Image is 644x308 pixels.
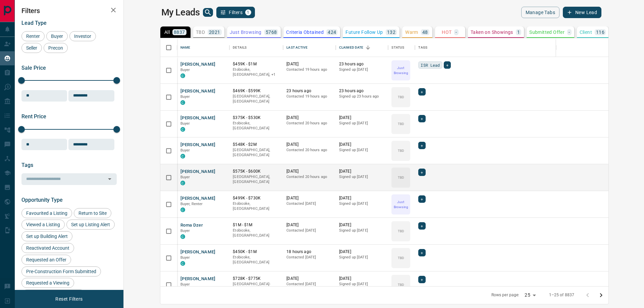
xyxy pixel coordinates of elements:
p: 23 hours ago [339,61,385,67]
div: condos.ca [180,100,185,105]
p: 5768 [266,30,277,35]
button: Sort [363,43,373,52]
div: + [418,249,425,256]
div: 25 [522,290,538,300]
div: Status [391,38,404,57]
div: + [418,169,425,176]
p: [DATE] [339,276,385,282]
div: + [444,61,451,69]
div: Pre-Construction Form Submitted [21,266,101,276]
span: Seller [24,45,40,51]
div: Return to Site [74,208,111,218]
button: [PERSON_NAME] [180,115,216,121]
div: Investor [69,31,96,41]
span: Pre-Construction Form Submitted [24,269,99,274]
p: 2021 [209,30,220,35]
p: 23 hours ago [286,88,332,94]
p: 18 hours ago [286,249,332,255]
div: Claimed Date [336,38,388,57]
span: Sale Price [21,65,46,71]
p: TBD [398,95,404,100]
p: Etobicoke, [GEOGRAPHIC_DATA] [233,201,280,211]
button: Go to next page [594,289,608,302]
p: Contacted 20 hours ago [286,121,332,126]
p: Etobicoke, [GEOGRAPHIC_DATA] [233,228,280,238]
span: Buyer [180,68,190,72]
p: Signed up [DATE] [339,282,385,287]
p: TBD [196,30,205,35]
span: + [421,223,423,229]
p: TBD [398,121,404,126]
span: Buyer [180,229,190,233]
p: TBD [398,255,404,260]
p: TBD [398,229,404,234]
span: Buyer [180,282,190,287]
p: Contacted [DATE] [286,282,332,287]
div: Tags [418,38,427,57]
div: Last Active [286,38,307,57]
p: Etobicoke, [GEOGRAPHIC_DATA] [233,255,280,265]
p: Client [580,30,592,35]
p: Contacted 20 hours ago [286,174,332,180]
button: New Lead [563,7,601,18]
div: + [418,222,425,230]
p: 48 [422,30,428,35]
span: Tags [21,162,33,168]
span: ISR Lead [421,62,440,68]
p: Signed up 23 hours ago [339,94,385,99]
p: TBD [398,175,404,180]
button: Manage Tabs [521,7,559,18]
div: Favourited a Listing [21,208,72,218]
span: Viewed a Listing [24,222,62,227]
p: Submitted Offer [529,30,565,35]
div: + [418,276,425,283]
span: Precon [46,45,65,51]
p: [DATE] [286,195,332,201]
span: Requested an Offer [24,257,69,262]
div: condos.ca [180,181,185,185]
p: Brampton [233,67,280,77]
div: Reactivated Account [21,243,74,253]
p: Future Follow Up [345,30,383,35]
p: [DATE] [339,169,385,174]
span: + [421,169,423,176]
button: [PERSON_NAME] [180,142,216,148]
p: Signed up [DATE] [339,67,385,72]
p: - [455,30,457,35]
p: [GEOGRAPHIC_DATA]-[GEOGRAPHIC_DATA], [GEOGRAPHIC_DATA] [233,282,280,297]
span: Requested a Viewing [24,280,72,286]
div: Viewed a Listing [21,220,65,230]
div: + [418,195,425,203]
div: Seller [21,43,42,53]
span: Opportunity Type [21,197,63,203]
span: Set up Listing Alert [69,222,112,227]
p: 8837 [174,30,185,35]
span: Rent Price [21,113,46,120]
div: Requested an Offer [21,255,71,265]
p: Warm [405,30,418,35]
p: 1–25 of 8837 [549,292,575,298]
button: Reset Filters [51,293,87,305]
span: + [421,142,423,149]
span: Buyer [180,175,190,179]
div: Last Active [283,38,336,57]
button: [PERSON_NAME] [180,276,216,282]
p: 23 hours ago [339,88,385,94]
p: HOT [442,30,451,35]
p: - [569,30,570,35]
span: Reactivated Account [24,245,72,251]
p: 132 [387,30,395,35]
div: condos.ca [180,261,185,266]
span: Favourited a Listing [24,210,70,216]
span: Renter [24,34,42,39]
p: $459K - $1M [233,61,280,67]
p: Just Browsing [392,65,410,75]
button: search button [203,8,213,17]
p: 116 [596,30,604,35]
p: Criteria Obtained [286,30,324,35]
button: Roma Dzer [180,222,203,229]
div: Details [233,38,247,57]
p: Contacted 20 hours ago [286,147,332,153]
p: Signed up [DATE] [339,255,385,260]
p: Contacted [DATE] [286,228,332,233]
